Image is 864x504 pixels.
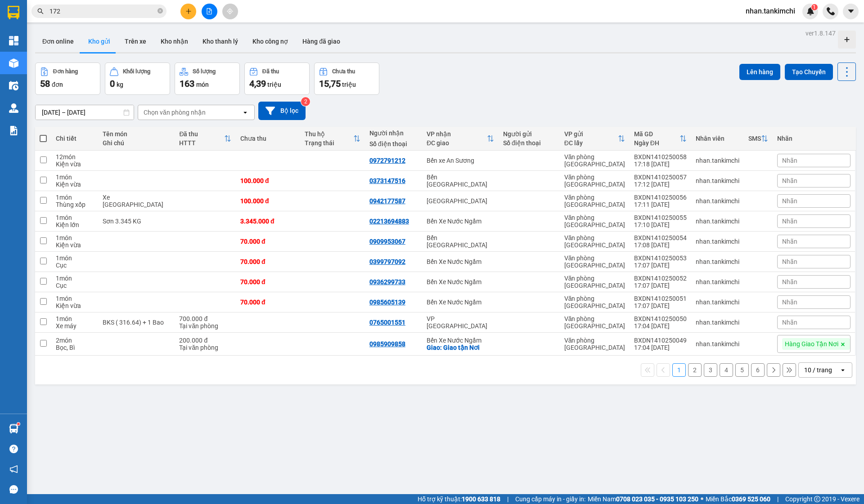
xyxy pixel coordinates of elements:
[634,174,687,181] div: BXDN1410250057
[422,127,499,151] th: Toggle SortBy
[838,31,856,49] div: Tạo kho hàng mới
[806,7,814,15] img: icon-new-feature
[782,319,797,326] span: Nhãn
[634,201,687,208] div: 17:11 [DATE]
[720,363,733,377] button: 4
[56,295,94,302] div: 1 món
[564,295,625,309] div: Văn phòng [GEOGRAPHIC_DATA]
[564,275,625,289] div: Văn phòng [GEOGRAPHIC_DATA]
[369,218,409,225] div: 02213694883
[634,139,679,147] div: Ngày ĐH
[427,139,487,147] div: ĐC giao
[56,161,94,168] div: Kiện vừa
[56,241,94,249] div: Kiện vừa
[153,31,195,52] button: Kho nhận
[262,68,279,75] div: Đã thu
[688,363,702,377] button: 2
[242,109,249,116] svg: open
[56,254,94,262] div: 1 món
[427,258,494,265] div: Bến Xe Nước Ngầm
[827,7,835,15] img: phone-icon
[369,157,405,164] div: 0972791212
[56,344,94,351] div: Bọc, Bì
[847,7,855,15] span: caret-down
[782,278,797,285] span: Nhãn
[196,81,209,88] span: món
[696,157,739,164] div: nhan.tankimchi
[696,299,739,306] div: nhan.tankimchi
[244,62,310,95] button: Đã thu4,39 triệu
[305,130,353,138] div: Thu hộ
[804,366,832,375] div: 10 / trang
[369,278,405,285] div: 0936299733
[185,8,192,14] span: plus
[785,64,833,80] button: Tạo Chuyến
[103,319,170,326] div: BKS ( 316.64) + 1 Bao
[427,344,494,351] div: Giao: Giao tận Nơi
[564,174,625,188] div: Văn phòng [GEOGRAPHIC_DATA]
[630,127,691,151] th: Toggle SortBy
[427,337,494,344] div: Bến Xe Nước Ngầm
[696,197,739,205] div: nhan.tankimchi
[222,4,238,19] button: aim
[9,424,18,433] img: warehouse-icon
[564,194,625,208] div: Văn phòng [GEOGRAPHIC_DATA]
[245,31,295,52] button: Kho công nợ
[462,495,500,503] strong: 1900 633 818
[634,194,687,201] div: BXDN1410250056
[9,103,18,113] img: warehouse-icon
[9,126,18,135] img: solution-icon
[103,139,170,147] div: Ghi chú
[634,282,687,289] div: 17:07 [DATE]
[369,299,405,306] div: 0985605139
[202,4,217,19] button: file-add
[157,7,163,16] span: close-circle
[56,282,94,289] div: Cục
[249,78,266,89] span: 4,39
[369,140,418,147] div: Số điện thoại
[616,495,698,503] strong: 0708 023 035 - 0935 103 250
[35,31,81,52] button: Đơn online
[814,496,820,502] span: copyright
[515,494,585,504] span: Cung cấp máy in - giấy in:
[9,485,18,494] span: message
[701,497,703,501] span: ⚪️
[564,254,625,269] div: Văn phòng [GEOGRAPHIC_DATA]
[782,177,797,184] span: Nhãn
[744,127,773,151] th: Toggle SortBy
[843,4,859,19] button: caret-down
[110,78,115,89] span: 0
[564,315,625,330] div: Văn phòng [GEOGRAPHIC_DATA]
[634,241,687,249] div: 17:08 [DATE]
[56,275,94,282] div: 1 món
[319,78,341,89] span: 15,75
[785,340,838,348] span: Hàng Giao Tận Nơi
[9,36,18,45] img: dashboard-icon
[369,197,405,205] div: 0942177587
[427,315,494,330] div: VP [GEOGRAPHIC_DATA]
[37,8,44,14] span: search
[427,197,494,205] div: [GEOGRAPHIC_DATA]
[696,340,739,348] div: nhan.tankimchi
[17,423,20,425] sup: 1
[157,8,163,13] span: close-circle
[427,174,494,188] div: Bến [GEOGRAPHIC_DATA]
[52,81,63,88] span: đơn
[295,31,347,52] button: Hàng đã giao
[696,319,739,326] div: nhan.tankimchi
[634,322,687,330] div: 17:04 [DATE]
[634,295,687,302] div: BXDN1410250051
[427,299,494,306] div: Bến Xe Nước Ngầm
[782,157,797,164] span: Nhãn
[56,194,94,201] div: 1 món
[634,153,687,161] div: BXDN1410250058
[195,31,245,52] button: Kho thanh lý
[813,4,816,10] span: 1
[564,234,625,249] div: Văn phòng [GEOGRAPHIC_DATA]
[180,4,196,19] button: plus
[56,221,94,228] div: Kiện lớn
[103,194,170,208] div: Xe Yên Nghĩa
[427,157,494,164] div: Bến xe An Sương
[40,78,50,89] span: 58
[782,238,797,245] span: Nhãn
